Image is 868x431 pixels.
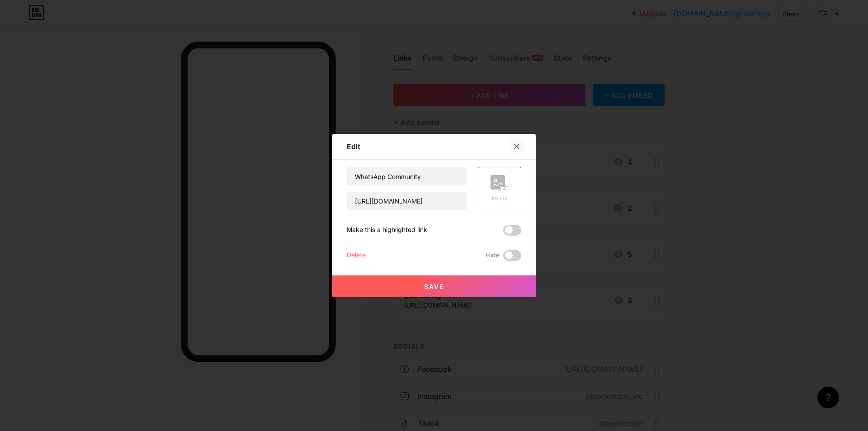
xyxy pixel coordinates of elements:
div: Make this a highlighted link [347,225,427,236]
div: Edit [347,141,360,152]
button: Save [332,275,536,297]
input: URL [347,192,467,210]
div: Delete [347,250,366,261]
span: Hide [486,250,500,261]
span: Save [424,283,444,290]
input: Title [347,167,467,185]
div: Picture [491,195,509,202]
